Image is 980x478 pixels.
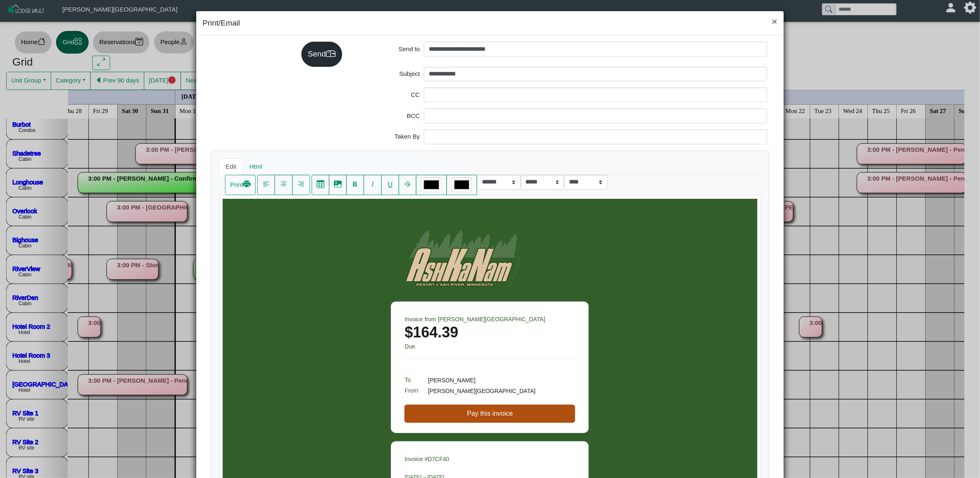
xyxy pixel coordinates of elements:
[243,180,251,188] svg: printer fill
[176,35,300,93] img: bea9dcdc-697e-4f8f-9a3a-6d240a1789ef.jpg
[353,130,422,144] label: Taken By
[404,180,411,188] svg: type strikethrough
[248,214,294,221] a: Pay this invoice
[353,108,422,123] label: BCC
[312,175,329,195] button: table
[326,49,336,58] svg: mailbox
[257,175,275,195] button: text left
[209,192,316,199] span: [PERSON_NAME][GEOGRAPHIC_DATA]
[185,120,326,127] span: Invoice from [PERSON_NAME][GEOGRAPHIC_DATA]
[185,181,191,188] span: To
[209,181,256,188] span: [PERSON_NAME]
[185,128,239,145] span: $164.39
[185,278,225,285] span: [DATE] – [DATE]
[381,175,399,195] button: type underline
[225,175,256,195] button: Printprinter fill
[243,158,269,175] a: Html
[346,175,364,195] button: type bold
[329,175,347,195] button: image fill
[185,260,230,267] span: Invoice #D7CF40
[275,175,292,195] button: text center
[334,180,342,188] svg: image fill
[399,175,416,195] button: type strikethrough
[219,158,243,175] a: Edit
[369,180,377,188] svg: type italic
[353,87,422,102] label: CC
[351,180,359,188] svg: type bold
[353,42,422,57] label: Send to
[185,148,196,154] span: Due
[386,180,394,188] svg: type underline
[297,180,305,188] svg: text right
[202,17,240,29] h5: Print/Email
[364,175,381,195] button: type italic
[353,67,422,82] label: Subject
[766,11,783,33] button: Close
[317,180,324,188] svg: table
[262,180,270,188] svg: text left
[301,42,342,66] button: Sendmailbox
[185,192,199,198] span: From
[280,180,288,188] svg: text center
[292,175,310,195] button: text right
